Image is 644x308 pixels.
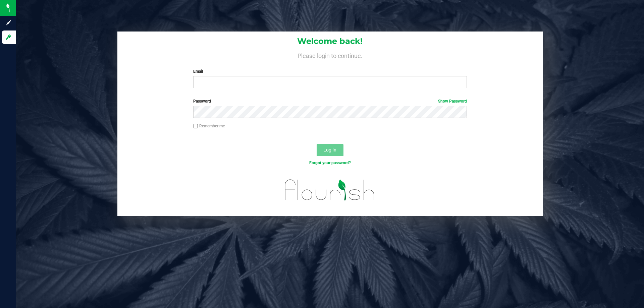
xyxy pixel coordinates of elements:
[193,99,211,104] span: Password
[309,161,351,165] a: Forgot your password?
[323,147,336,152] span: Log In
[5,19,12,26] inline-svg: Sign up
[317,144,343,156] button: Log In
[193,124,198,129] input: Remember me
[438,99,467,104] a: Show Password
[193,68,467,74] label: Email
[5,34,12,41] inline-svg: Log in
[117,51,543,59] h4: Please login to continue.
[277,173,383,207] img: flourish_logo.svg
[193,123,225,129] label: Remember me
[117,37,543,46] h1: Welcome back!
